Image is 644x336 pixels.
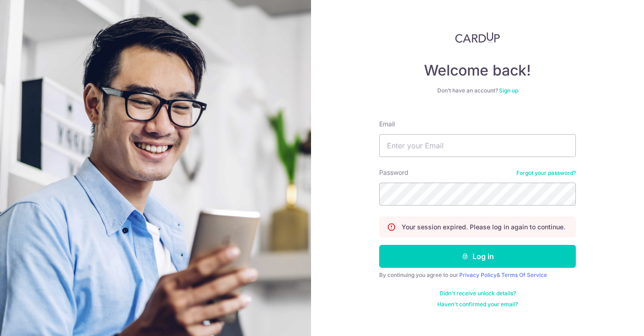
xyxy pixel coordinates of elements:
button: Log in [379,245,576,268]
div: Don’t have an account? [379,87,576,94]
a: Privacy Policy [459,271,497,278]
h4: Welcome back! [379,61,576,80]
a: Haven't confirmed your email? [437,301,518,308]
img: CardUp Logo [455,32,500,43]
a: Terms Of Service [501,271,547,278]
a: Forgot your password? [516,169,576,177]
p: Your session expired. Please log in again to continue. [402,222,565,232]
input: Enter your Email [379,134,576,157]
div: By continuing you agree to our & [379,271,576,279]
label: Email [379,119,395,129]
label: Password [379,168,408,177]
a: Sign up [499,87,518,94]
a: Didn't receive unlock details? [440,290,516,297]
